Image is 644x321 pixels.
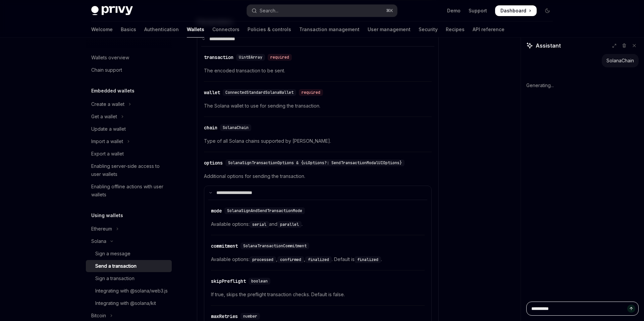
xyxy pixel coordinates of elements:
[86,111,172,123] button: Toggle Get a wallet section
[204,54,233,61] div: transaction
[91,113,117,121] div: Get a wallet
[305,256,332,263] code: finalized
[299,21,360,38] a: Transaction management
[91,66,122,74] div: Chain support
[86,285,172,297] a: Integrating with @solana/web3.js
[121,21,136,38] a: Basics
[91,125,126,133] div: Update a wallet
[91,100,124,108] div: Create a wallet
[86,148,172,160] a: Export a wallet
[204,67,432,75] span: The encoded transaction to be sent.
[526,302,639,316] textarea: Ask a question...
[86,98,172,110] button: Toggle Create a wallet section
[91,6,133,15] img: dark logo
[86,260,172,272] a: Send a transaction
[91,312,106,320] div: Bitcoin
[91,162,168,178] div: Enabling server-side access to user wallets
[469,7,487,14] a: Support
[536,42,561,50] span: Assistant
[473,21,504,38] a: API reference
[225,90,293,95] span: ConnectedStandardSolanaWallet
[248,21,291,38] a: Policies & controls
[239,55,262,60] span: Uint8Array
[95,287,168,295] div: Integrating with @solana/web3.js
[211,207,222,214] div: mode
[91,54,129,62] div: Wallets overview
[542,5,553,16] button: Toggle dark mode
[204,102,432,110] span: The Solana wallet to use for sending the transaction.
[86,181,172,201] a: Enabling offline actions with user wallets
[211,220,425,228] span: Available options: and .
[86,223,172,235] button: Toggle Ethereum section
[86,235,172,247] button: Toggle Solana section
[91,21,113,38] a: Welcome
[86,64,172,76] a: Chain support
[606,57,634,64] div: SolanaChain
[247,5,397,17] button: Open search
[204,124,217,131] div: chain
[495,5,537,16] a: Dashboard
[211,243,238,249] div: commitment
[204,159,223,166] div: options
[355,256,381,263] code: finalized
[251,278,268,284] span: boolean
[211,291,425,299] span: If true, skips the preflight transaction checks. Default is false.
[526,77,639,94] div: Generating...
[386,8,393,13] span: ⌘ K
[91,87,135,95] h5: Embedded wallets
[627,305,635,313] button: Send message
[268,54,292,61] div: required
[299,89,323,96] div: required
[277,256,304,263] code: confirmed
[95,299,156,307] div: Integrating with @solana/kit
[250,256,276,263] code: processed
[86,297,172,309] a: Integrating with @solana/kit
[223,125,249,130] span: SolanaChain
[91,137,123,145] div: Import a wallet
[277,221,302,228] code: parallel
[144,21,179,38] a: Authentication
[86,52,172,64] a: Wallets overview
[228,160,402,166] span: SolanaSignTransactionOptions & {uiOptions?: SendTransactionModalUIOptions}
[419,21,438,38] a: Security
[250,221,269,228] code: serial
[91,237,106,245] div: Solana
[187,21,204,38] a: Wallets
[204,137,432,145] span: Type of all Solana chains supported by [PERSON_NAME].
[95,250,130,258] div: Sign a message
[500,7,526,14] span: Dashboard
[91,150,124,158] div: Export a wallet
[86,135,172,147] button: Toggle Import a wallet section
[211,255,425,263] span: Available options: , , . Default is .
[447,7,461,14] a: Demo
[86,160,172,180] a: Enabling server-side access to user wallets
[368,21,411,38] a: User management
[446,21,465,38] a: Recipes
[204,172,432,180] span: Additional options for sending the transaction.
[91,225,112,233] div: Ethereum
[243,243,307,249] span: SolanaTransactionCommitment
[212,21,239,38] a: Connectors
[95,262,137,270] div: Send a transaction
[260,7,278,15] div: Search...
[95,274,135,282] div: Sign a transaction
[227,208,302,213] span: SolanaSignAndSendTransactionMode
[204,89,220,96] div: wallet
[86,248,172,260] a: Sign a message
[91,211,123,219] h5: Using wallets
[91,183,168,199] div: Enabling offline actions with user wallets
[211,278,246,284] div: skipPreflight
[86,123,172,135] a: Update a wallet
[86,272,172,284] a: Sign a transaction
